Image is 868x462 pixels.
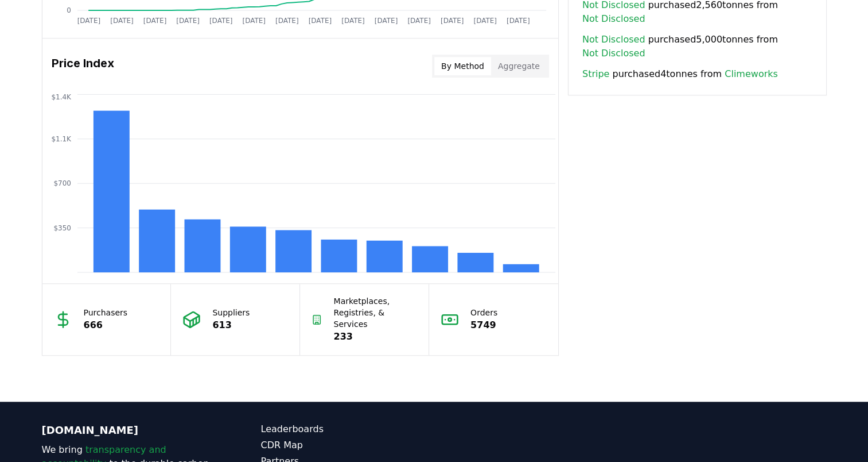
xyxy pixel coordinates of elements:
[470,318,497,332] p: 5749
[725,67,778,81] a: Climeworks
[491,57,547,75] button: Aggregate
[582,67,778,81] span: purchased 4 tonnes from
[308,17,332,25] tspan: [DATE]
[84,307,128,318] p: Purchasers
[212,307,250,318] p: Suppliers
[176,17,200,25] tspan: [DATE]
[582,33,645,47] a: Not Disclosed
[275,17,299,25] tspan: [DATE]
[470,307,497,318] p: Orders
[582,47,645,60] a: Not Disclosed
[507,17,530,25] tspan: [DATE]
[407,17,431,25] tspan: [DATE]
[143,17,166,25] tspan: [DATE]
[67,6,71,14] tspan: 0
[582,12,645,26] a: Not Disclosed
[441,17,464,25] tspan: [DATE]
[473,17,497,25] tspan: [DATE]
[51,93,72,101] tspan: $1.4K
[261,438,434,452] a: CDR Map
[242,17,266,25] tspan: [DATE]
[374,17,398,25] tspan: [DATE]
[582,67,609,81] a: Stripe
[212,318,250,332] p: 613
[434,57,491,75] button: By Method
[52,55,114,78] h3: Price Index
[84,318,128,332] p: 666
[110,17,134,25] tspan: [DATE]
[42,422,215,438] p: [DOMAIN_NAME]
[334,330,418,344] p: 233
[209,17,233,25] tspan: [DATE]
[53,179,71,187] tspan: $700
[77,17,100,25] tspan: [DATE]
[261,422,434,436] a: Leaderboards
[582,33,812,60] span: purchased 5,000 tonnes from
[341,17,365,25] tspan: [DATE]
[53,224,71,232] tspan: $350
[334,295,418,330] p: Marketplaces, Registries, & Services
[51,135,72,143] tspan: $1.1K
